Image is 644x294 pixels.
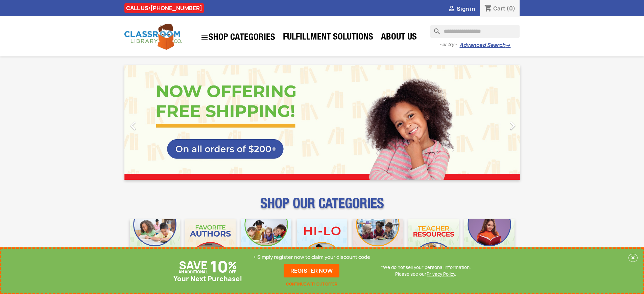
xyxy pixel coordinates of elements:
img: CLC_Dyslexia_Mobile.jpg [464,219,515,269]
img: CLC_Bulk_Mobile.jpg [130,219,180,269]
i:  [200,33,209,42]
a: [PHONE_NUMBER] [150,4,202,12]
img: CLC_Fiction_Nonfiction_Mobile.jpg [353,219,403,269]
i: search [430,25,438,33]
a: Fulfillment Solutions [280,31,377,45]
i:  [125,117,142,134]
i:  [504,117,521,134]
img: CLC_HiLo_Mobile.jpg [297,219,347,269]
a: Previous [124,65,184,180]
a: Next [460,65,520,180]
img: CLC_Favorite_Authors_Mobile.jpg [185,219,236,269]
span: (0) [506,5,516,12]
i: shopping_cart [484,5,492,13]
input: Search [430,25,520,38]
p: SHOP OUR CATEGORIES [124,201,520,214]
span: Sign in [457,5,475,13]
img: CLC_Phonics_And_Decodables_Mobile.jpg [241,219,291,269]
a:  Sign in [448,5,475,13]
a: About Us [378,31,420,45]
a: SHOP CATEGORIES [197,30,279,45]
a: Advanced Search→ [459,42,510,49]
img: CLC_Teacher_Resources_Mobile.jpg [408,219,459,269]
i:  [448,5,456,13]
span: → [505,42,510,49]
img: Classroom Library Company [124,24,182,50]
span: Cart [493,5,505,12]
div: CALL US: [124,3,204,13]
ul: Carousel container [124,65,520,180]
span: - or try - [439,41,459,48]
